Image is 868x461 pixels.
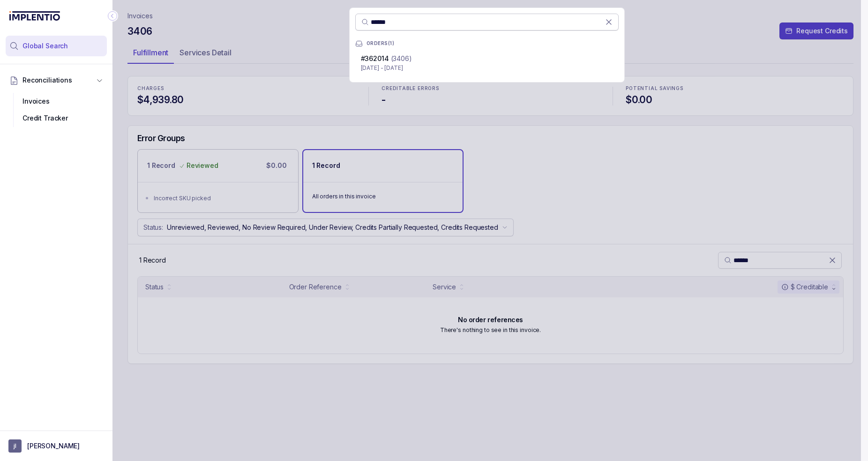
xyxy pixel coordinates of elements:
button: User initials[PERSON_NAME] [8,439,104,453]
span: User initials [8,439,22,453]
div: Reconciliations [6,91,107,129]
p: [DATE] - [DATE] [361,63,613,73]
p: (3406) [391,54,412,63]
span: # [361,54,389,62]
p: ORDERS ( 1 ) [367,41,395,46]
div: Invoices [13,93,99,110]
span: Global Search [22,41,68,51]
div: Collapse Icon [107,10,118,22]
p: [PERSON_NAME] [27,441,80,451]
span: Reconciliations [22,76,72,85]
div: Credit Tracker [13,110,99,127]
span: 362014 [365,54,389,62]
button: Reconciliations [6,70,107,91]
